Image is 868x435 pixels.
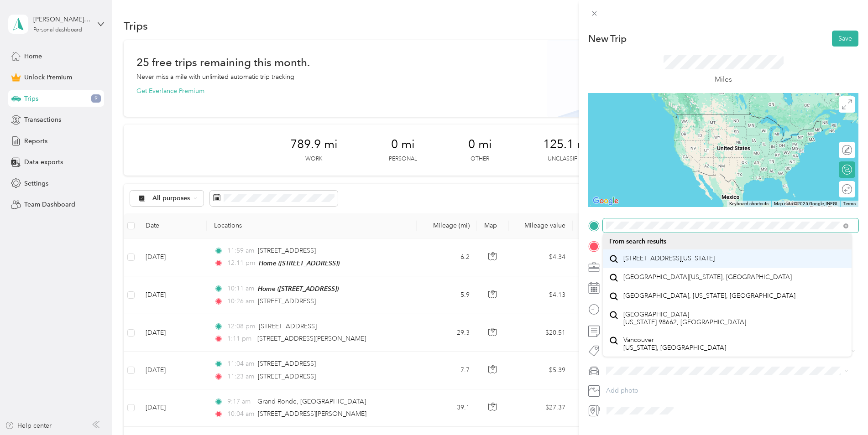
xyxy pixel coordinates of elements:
span: [STREET_ADDRESS][US_STATE] [623,254,715,263]
span: From search results [609,238,666,245]
p: Miles [715,74,732,85]
button: Save [832,31,858,47]
button: Keyboard shortcuts [729,201,769,207]
span: Map data ©2025 Google, INEGI [774,201,837,206]
span: Vancouver [US_STATE], [GEOGRAPHIC_DATA] [623,336,726,352]
iframe: Everlance-gr Chat Button Frame [817,384,868,435]
p: New Trip [588,32,627,45]
span: [GEOGRAPHIC_DATA] [US_STATE] 98662, [GEOGRAPHIC_DATA] [623,311,746,326]
span: [GEOGRAPHIC_DATA][US_STATE], [GEOGRAPHIC_DATA] [623,273,792,281]
img: Google [591,195,621,207]
a: Open this area in Google Maps (opens a new window) [591,195,621,207]
button: Add photo [603,384,858,397]
span: [GEOGRAPHIC_DATA], [US_STATE], [GEOGRAPHIC_DATA] [623,292,795,300]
